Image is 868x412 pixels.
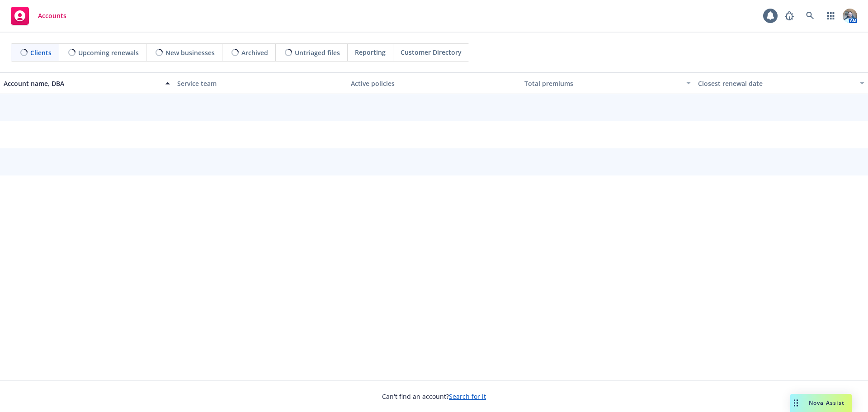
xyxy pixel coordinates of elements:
[165,48,215,57] span: New businesses
[809,399,844,407] span: Nova Assist
[843,9,857,23] img: photo
[449,392,486,401] a: Search for it
[295,48,340,57] span: Untriaged files
[698,79,854,88] div: Closest renewal date
[7,3,70,28] a: Accounts
[790,394,852,412] button: Nova Assist
[401,47,462,57] span: Customer Directory
[78,48,139,57] span: Upcoming renewals
[347,72,521,94] button: Active policies
[382,392,486,401] span: Can't find an account?
[4,79,160,88] div: Account name, DBA
[822,7,840,25] a: Switch app
[174,72,347,94] button: Service team
[801,7,819,25] a: Search
[241,48,268,57] span: Archived
[790,394,802,412] div: Drag to move
[780,7,798,25] a: Report a Bug
[521,72,694,94] button: Total premiums
[355,47,386,57] span: Reporting
[38,12,66,19] span: Accounts
[694,72,868,94] button: Closest renewal date
[351,79,517,88] div: Active policies
[30,48,52,57] span: Clients
[524,79,681,88] div: Total premiums
[177,79,344,88] div: Service team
